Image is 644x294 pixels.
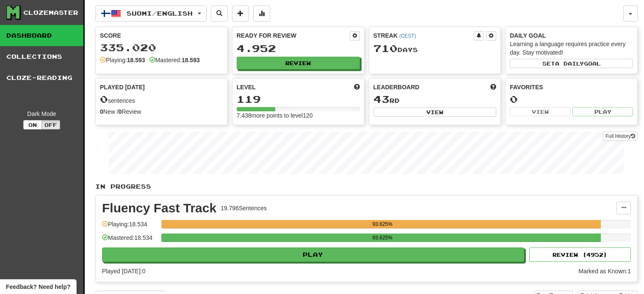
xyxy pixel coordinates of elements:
button: View [510,107,570,116]
button: Seta dailygoal [510,59,633,68]
div: Mastered: [149,56,200,64]
strong: 18.593 [127,57,145,63]
button: Play [102,247,524,262]
span: Level [237,83,256,91]
div: 93.625% [164,234,601,242]
span: Suomi / English [127,10,193,17]
div: Marked as Known: 1 [578,267,631,275]
span: 43 [373,93,390,105]
span: This week in points, UTC [490,83,496,91]
div: 93.625% [164,220,601,228]
button: Review (4952) [529,247,631,262]
button: Play [572,107,633,116]
div: Clozemaster [23,8,78,17]
div: Fluency Fast Track [102,202,216,214]
button: Add sentence to collection [232,5,249,22]
div: Daily Goal [510,31,633,40]
button: Suomi/English [95,5,207,22]
div: 7.438 more points to level 120 [237,111,360,120]
span: Open feedback widget [6,283,70,291]
div: Playing: 18.534 [102,220,157,234]
div: Dark Mode [6,110,77,118]
strong: 0 [100,108,103,115]
button: Search sentences [211,5,228,22]
div: Playing: [100,56,145,64]
div: rd [373,94,497,105]
div: Streak [373,31,474,40]
span: Played [DATE]: 0 [102,268,145,275]
p: In Progress [95,182,638,191]
span: Played [DATE] [100,83,145,91]
span: a daily [555,60,584,66]
div: 19.796 Sentences [221,204,267,212]
button: Off [41,120,60,129]
span: 0 [100,93,108,105]
span: 710 [373,42,398,54]
button: On [23,120,42,129]
div: Score [100,31,223,40]
div: 0 [510,94,633,104]
button: Review [237,57,360,69]
div: Day s [373,43,497,54]
div: 119 [237,94,360,104]
div: Ready for Review [237,31,350,40]
button: More stats [253,5,270,22]
div: sentences [100,94,223,105]
strong: 0 [119,108,122,115]
div: 335.020 [100,42,223,53]
div: New / Review [100,107,223,116]
a: Full History [603,132,638,141]
span: Leaderboard [373,83,420,91]
strong: 18.593 [182,57,200,63]
div: Learning a language requires practice every day. Stay motivated! [510,40,633,57]
div: Favorites [510,83,633,91]
span: Score more points to level up [354,83,360,91]
a: (CEST) [399,33,416,39]
div: Mastered: 18.534 [102,234,157,247]
div: 4.952 [237,43,360,54]
button: View [373,107,497,117]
